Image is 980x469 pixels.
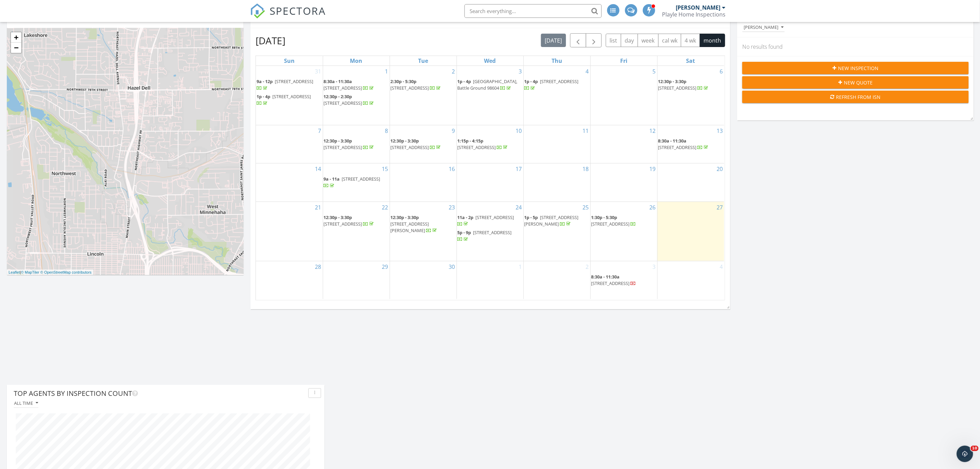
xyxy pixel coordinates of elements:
a: 12:30p - 3:30p [STREET_ADDRESS] [324,137,389,152]
td: Go to September 7, 2025 [256,125,323,163]
button: list [606,34,621,47]
span: 8:30a - 11:30a [591,274,620,280]
a: Go to September 14, 2025 [314,163,323,174]
a: Go to September 20, 2025 [715,163,724,174]
a: Go to September 22, 2025 [381,202,390,213]
span: 11a - 2p [458,214,474,220]
a: 9a - 11a [STREET_ADDRESS] [324,176,380,188]
span: 10 [971,446,979,451]
a: Monday [349,56,364,66]
td: Go to September 3, 2025 [457,66,523,125]
a: Go to September 21, 2025 [314,202,323,213]
a: 8:30a - 11:30a [STREET_ADDRESS] [591,274,636,286]
img: The Best Home Inspection Software - Spectora [250,3,265,19]
div: Playle Home Inspections [662,11,726,18]
iframe: Intercom live chat [957,446,973,462]
a: 8:30a - 11:30a [STREET_ADDRESS] [658,138,710,150]
td: Go to September 19, 2025 [590,163,657,202]
div: [PERSON_NAME] [676,4,721,11]
button: month [700,34,725,47]
a: Go to September 5, 2025 [651,66,657,77]
a: 12:30p - 3:30p [STREET_ADDRESS] [324,138,375,150]
a: 1:15p - 4:15p [STREET_ADDRESS] [458,137,523,152]
button: New Quote [742,76,969,89]
a: Wednesday [483,56,497,66]
span: [STREET_ADDRESS][PERSON_NAME] [391,221,429,233]
span: [STREET_ADDRESS] [476,214,514,220]
a: 9a - 12p [STREET_ADDRESS] [257,78,322,92]
span: [STREET_ADDRESS] [272,93,311,100]
span: [GEOGRAPHIC_DATA], Battle Ground 98604 [458,78,518,91]
a: 9a - 12p [STREET_ADDRESS] [257,78,313,91]
span: 12:30p - 3:30p [391,138,419,144]
a: Go to September 9, 2025 [451,125,457,136]
a: 1:15p - 4:15p [STREET_ADDRESS] [458,138,509,150]
a: 12:30p - 3:30p [STREET_ADDRESS] [391,138,442,150]
span: [STREET_ADDRESS] [473,229,512,236]
a: Go to September 15, 2025 [381,163,390,174]
a: 11a - 2p [STREET_ADDRESS] [458,214,514,227]
button: Refresh from ISN [742,91,969,103]
a: Go to September 16, 2025 [448,163,457,174]
a: 1p - 5p [STREET_ADDRESS][PERSON_NAME] [524,214,590,228]
td: Go to September 8, 2025 [323,125,390,163]
span: [STREET_ADDRESS] [391,85,429,91]
button: day [621,34,638,47]
span: 1:30p - 5:30p [591,214,617,220]
span: [STREET_ADDRESS] [324,85,362,91]
a: Go to September 3, 2025 [518,66,523,77]
span: New Inspection [838,65,878,72]
a: 12:30p - 3:30p [STREET_ADDRESS] [658,78,710,91]
a: Zoom out [11,43,21,53]
a: 8:30a - 11:30a [STREET_ADDRESS] [324,78,375,91]
a: Go to September 17, 2025 [515,163,523,174]
a: Go to September 30, 2025 [448,261,457,272]
input: Search everything... [464,4,602,18]
td: Go to September 26, 2025 [590,202,657,261]
a: Go to September 29, 2025 [381,261,390,272]
h2: [DATE] [256,34,285,47]
a: Go to September 28, 2025 [314,261,323,272]
td: Go to September 30, 2025 [390,261,457,299]
span: 12:30p - 3:30p [658,78,687,84]
a: Go to September 27, 2025 [715,202,724,213]
a: © MapTiler [21,270,39,274]
td: Go to September 11, 2025 [523,125,590,163]
a: 8:30a - 11:30a [STREET_ADDRESS] [658,137,724,152]
a: 1p - 4p [STREET_ADDRESS] [257,93,322,107]
span: 12:30p - 3:30p [324,138,352,144]
span: 1p - 4p [524,78,538,84]
td: Go to August 31, 2025 [256,66,323,125]
a: 12:30p - 3:30p [STREET_ADDRESS] [658,78,724,92]
td: Go to October 3, 2025 [590,261,657,299]
a: 1p - 4p [STREET_ADDRESS] [257,93,311,106]
td: Go to September 18, 2025 [523,163,590,202]
td: Go to September 17, 2025 [457,163,523,202]
a: Go to October 1, 2025 [518,261,523,272]
td: Go to September 5, 2025 [590,66,657,125]
a: Go to September 7, 2025 [317,125,323,136]
div: Refresh from ISN [748,93,963,101]
a: Go to September 23, 2025 [448,202,457,213]
div: [PERSON_NAME] [744,25,783,30]
a: 1p - 4p [GEOGRAPHIC_DATA], Battle Ground 98604 [458,78,518,91]
span: 9a - 11a [324,176,340,182]
a: Go to October 4, 2025 [718,261,724,272]
span: [STREET_ADDRESS] [391,144,429,150]
a: Go to September 1, 2025 [384,66,390,77]
a: 5p - 9p [STREET_ADDRESS] [458,229,512,242]
span: [STREET_ADDRESS] [324,221,362,227]
button: All time [14,399,38,408]
a: 1:30p - 5:30p [STREET_ADDRESS] [591,214,636,227]
td: Go to September 24, 2025 [457,202,523,261]
td: Go to September 15, 2025 [323,163,390,202]
a: 8:30a - 11:30a [STREET_ADDRESS] [591,273,657,288]
span: 1p - 4p [458,78,471,84]
button: 4 wk [681,34,700,47]
a: Go to September 6, 2025 [718,66,724,77]
a: Tuesday [417,56,429,66]
td: Go to September 4, 2025 [523,66,590,125]
span: 12:30p - 2:30p [324,93,352,100]
span: [STREET_ADDRESS] [458,144,496,150]
td: Go to September 23, 2025 [390,202,457,261]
